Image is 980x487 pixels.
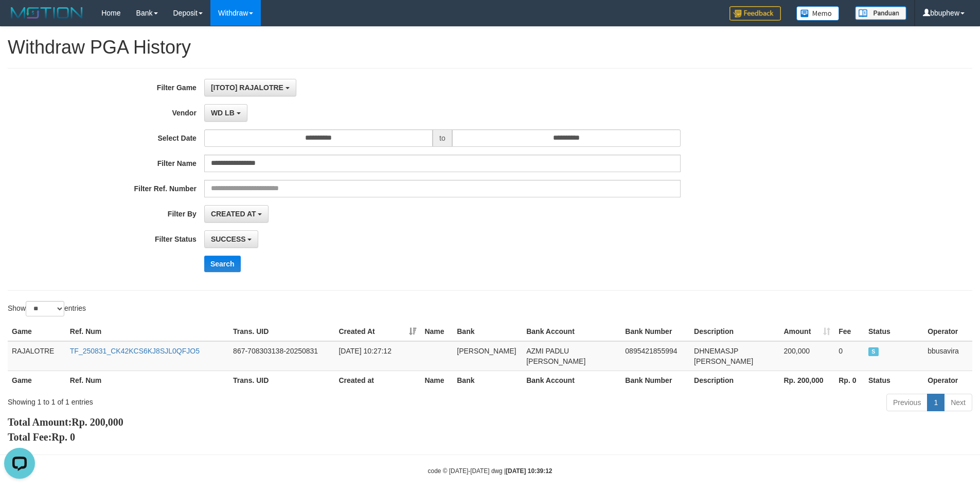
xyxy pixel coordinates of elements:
label: Show entries [8,301,86,316]
button: SUCCESS [204,230,259,248]
th: Operator [923,322,972,341]
b: Total Fee: [8,431,75,443]
th: Bank [453,371,522,390]
button: [ITOTO] RAJALOTRE [204,79,296,96]
b: Total Amount: [8,416,123,428]
button: Search [204,256,241,272]
a: 1 [927,394,945,411]
strong: [DATE] 10:39:12 [506,467,552,475]
button: CREATED AT [204,205,269,223]
img: MOTION_logo.png [8,5,86,21]
th: Trans. UID [229,322,334,341]
select: Showentries [26,301,64,316]
th: Fee [834,322,864,341]
th: Status [864,322,923,341]
th: Description [690,322,779,341]
td: 0895421855994 [621,341,690,371]
th: Name [420,371,453,390]
th: Created at [334,371,420,390]
th: Bank [453,322,522,341]
span: SUCCESS [868,347,879,356]
th: Bank Number [621,322,690,341]
th: Ref. Num [66,322,229,341]
th: Game [8,371,66,390]
th: Name [420,322,453,341]
th: Created At: activate to sort column ascending [334,322,420,341]
a: Previous [886,394,928,411]
td: AZMI PADLU [PERSON_NAME] [522,341,621,371]
th: Rp. 0 [834,371,864,390]
td: bbusavira [923,341,972,371]
div: Showing 1 to 1 of 1 entries [8,393,401,407]
td: [PERSON_NAME] [453,341,522,371]
th: Status [864,371,923,390]
th: Game [8,322,66,341]
td: RAJALOTRE [8,341,66,371]
th: Description [690,371,779,390]
th: Ref. Num [66,371,229,390]
th: Rp. 200,000 [779,371,834,390]
a: Next [944,394,972,411]
td: DHNEMASJP [PERSON_NAME] [690,341,779,371]
td: 0 [834,341,864,371]
h1: Withdraw PGA History [8,37,972,58]
span: Rp. 0 [51,431,75,443]
span: Rp. 200,000 [72,416,123,428]
img: Feedback.jpg [729,6,781,21]
th: Bank Account [522,322,621,341]
th: Operator [923,371,972,390]
th: Bank Account [522,371,621,390]
th: Trans. UID [229,371,334,390]
td: 200,000 [779,341,834,371]
span: WD LB [211,109,235,117]
button: WD LB [204,104,247,122]
span: SUCCESS [211,235,246,243]
th: Amount: activate to sort column ascending [779,322,834,341]
img: panduan.png [855,6,906,20]
span: to [433,129,452,147]
span: [ITOTO] RAJALOTRE [211,83,283,92]
a: TF_250831_CK42KCS6KJ8SJL0QFJO5 [70,347,200,355]
button: Open LiveChat chat widget [4,4,35,35]
td: 867-708303138-20250831 [229,341,334,371]
small: code © [DATE]-[DATE] dwg | [428,467,553,475]
td: [DATE] 10:27:12 [334,341,420,371]
img: Button%20Memo.svg [796,6,840,21]
span: CREATED AT [211,210,256,218]
th: Bank Number [621,371,690,390]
